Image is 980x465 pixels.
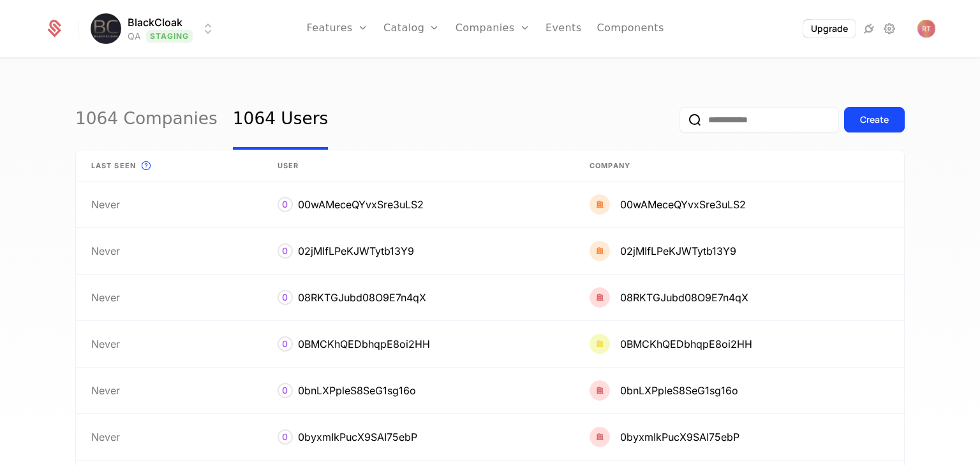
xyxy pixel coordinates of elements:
div: QA [128,30,141,43]
span: BlackCloak [128,15,182,30]
button: Select environment [94,15,216,43]
span: Last seen [91,161,136,171]
span: Staging [146,30,193,43]
a: Settings [882,21,897,36]
button: Create [844,107,905,132]
img: Raul Tegzesiu [917,20,935,38]
th: User [262,150,575,182]
div: Create [860,113,889,126]
button: Upgrade [803,20,856,38]
a: 1064 Users [233,90,328,150]
th: Company [574,150,904,182]
a: 1064 Companies [75,90,218,150]
img: BlackCloak [91,13,121,44]
button: Open user button [917,20,935,38]
a: Integrations [861,21,877,36]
